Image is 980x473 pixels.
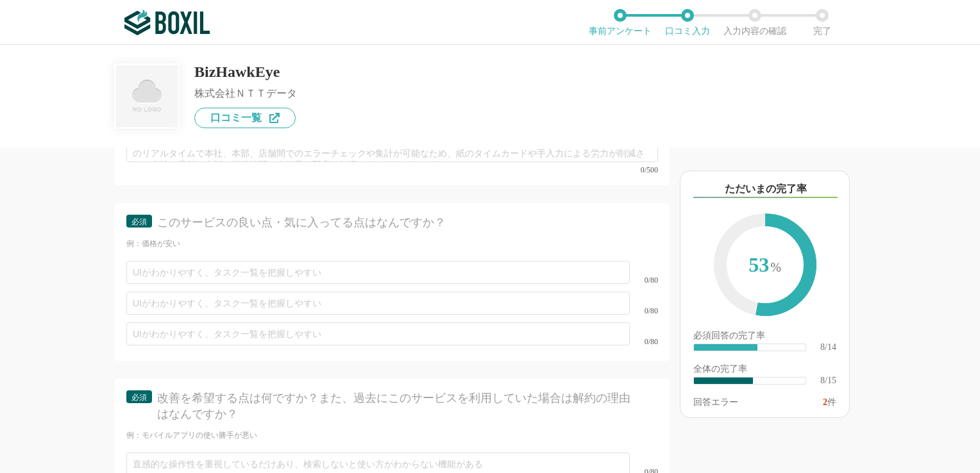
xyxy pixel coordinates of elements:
div: ​ [694,344,757,351]
div: 全体の完了率 [693,365,836,376]
img: ボクシルSaaS_ロゴ [124,10,210,35]
span: 必須 [131,217,147,226]
li: 口コミ入力 [654,9,721,36]
div: 例：モバイルアプリの使い勝手が悪い [126,430,658,441]
div: 0/80 [630,307,658,315]
span: 必須 [131,393,147,402]
div: 0/500 [126,166,658,174]
span: 53 [727,226,804,306]
div: このサービスの良い点・気に入ってる点はなんですか？ [157,215,636,231]
div: 8/14 [820,343,836,352]
div: 株式会社ＮＴＴデータ [194,88,297,99]
span: 2 [823,397,827,407]
span: 口コミ一覧 [210,113,262,123]
div: 必須回答の完了率 [693,331,836,343]
div: ​ [694,378,753,384]
input: UIがわかりやすく、タスク一覧を把握しやすい [126,322,630,345]
li: 入力内容の確認 [721,9,788,36]
div: 8/15 [820,376,836,385]
div: BizHawkEye [194,64,297,79]
div: 回答エラー [693,398,738,407]
div: 0/80 [630,276,658,284]
div: 改善を希望する点は何ですか？また、過去にこのサービスを利用していた場合は解約の理由はなんですか？ [157,390,636,422]
input: UIがわかりやすく、タスク一覧を把握しやすい [126,292,630,315]
div: 例：価格が安い [126,238,658,249]
a: 口コミ一覧 [194,108,296,128]
span: % [770,260,781,274]
li: 完了 [788,9,856,36]
div: ただいまの完了率 [693,181,838,198]
li: 事前アンケート [586,9,654,36]
div: 0/80 [630,338,658,345]
input: UIがわかりやすく、タスク一覧を把握しやすい [126,261,630,284]
div: 件 [823,398,836,407]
